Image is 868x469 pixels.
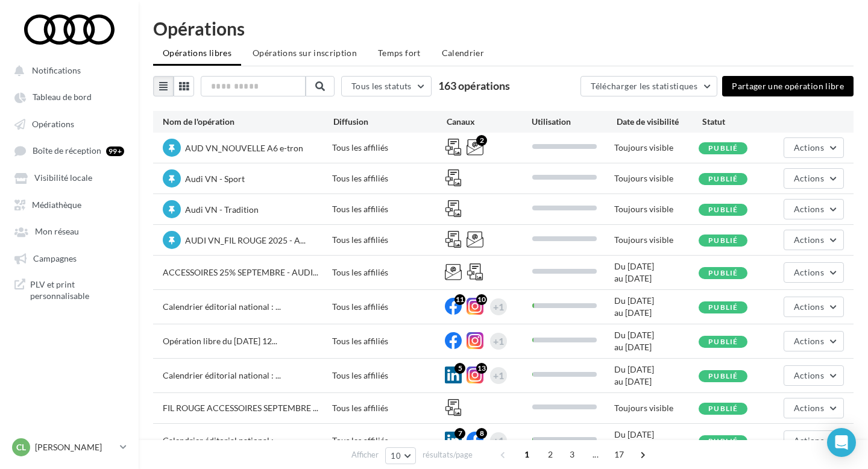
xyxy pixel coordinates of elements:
span: Publié [708,404,738,413]
div: Tous les affiliés [332,370,445,382]
div: +1 [493,298,504,315]
span: Publié [708,205,738,214]
div: +1 [493,432,504,449]
div: Toujours visible [614,142,699,154]
div: Tous les affiliés [332,142,445,154]
span: résultats/page [423,449,473,461]
span: 17 [609,445,629,464]
span: PLV et print personnalisable [30,279,124,302]
span: Publié [708,371,738,380]
div: 11 [454,294,465,305]
span: Actions [794,204,824,214]
span: ACCESSOIRES 25% SEPTEMBRE - AUDI... [163,267,318,277]
div: Statut [702,116,787,128]
span: Actions [794,435,824,445]
div: Tous les affiliés [332,234,445,246]
div: Toujours visible [614,172,699,184]
span: Campagnes [33,253,77,263]
span: Publié [708,436,738,445]
span: Publié [708,337,738,346]
span: 163 opérations [438,79,510,92]
div: +1 [493,333,504,350]
div: 7 [454,428,465,439]
div: Utilisation [532,116,617,128]
div: Date de visibilité [617,116,702,128]
button: Actions [784,331,844,351]
span: AUD VN_NOUVELLE A6 e-tron [185,143,303,153]
div: Open Intercom Messenger [827,428,856,457]
div: Tous les affiliés [332,266,445,279]
span: Mon réseau [35,227,79,237]
button: Actions [784,430,844,451]
div: Diffusion [333,116,447,128]
span: Calendrier éditorial national : ... [163,370,281,380]
span: Temps fort [378,48,421,58]
span: Médiathèque [32,200,81,210]
span: Publié [708,303,738,312]
div: 13 [476,363,487,374]
a: PLV et print personnalisable [7,274,131,307]
span: Audi VN - Sport [185,174,245,184]
span: Actions [794,301,824,312]
p: [PERSON_NAME] [35,441,115,453]
div: Tous les affiliés [332,203,445,215]
a: Visibilité locale [7,166,131,188]
span: Calendrier éditorial national : ... [163,435,281,445]
div: 2 [476,135,487,146]
span: Actions [794,173,824,183]
span: Publié [708,268,738,277]
button: Actions [784,262,844,283]
span: 2 [541,445,560,464]
button: Actions [784,137,844,158]
a: Boîte de réception 99+ [7,139,131,162]
div: 5 [454,363,465,374]
div: Toujours visible [614,402,699,414]
span: Actions [794,234,824,245]
span: Actions [794,370,824,380]
span: AUDI VN_FIL ROUGE 2025 - A... [185,235,306,245]
button: Actions [784,365,844,386]
span: Actions [794,336,824,346]
span: Actions [794,403,824,413]
span: Publié [708,143,738,153]
a: Campagnes [7,247,131,269]
span: Afficher [351,449,379,461]
div: 10 [476,294,487,305]
div: Toujours visible [614,203,699,215]
span: Audi VN - Tradition [185,204,259,215]
span: 3 [562,445,582,464]
span: Visibilité locale [34,173,92,183]
span: Publié [708,236,738,245]
a: Mon réseau [7,220,131,242]
div: Du [DATE] au [DATE] [614,429,699,453]
span: 1 [517,445,536,464]
span: Actions [794,142,824,153]
a: Cl [PERSON_NAME] [10,436,129,459]
button: Actions [784,297,844,317]
button: 10 [385,447,416,464]
a: Opérations [7,113,131,134]
a: Médiathèque [7,194,131,215]
div: Du [DATE] au [DATE] [614,295,699,319]
span: Télécharger les statistiques [591,81,697,91]
button: Notifications [7,59,127,81]
div: Opérations [153,19,854,37]
span: Opérations [32,119,74,129]
span: Calendrier [442,48,485,58]
div: +1 [493,367,504,384]
span: Notifications [32,65,81,75]
span: Publié [708,174,738,183]
div: Toujours visible [614,234,699,246]
span: FIL ROUGE ACCESSOIRES SEPTEMBRE ... [163,403,318,413]
div: Tous les affiliés [332,402,445,414]
div: 8 [476,428,487,439]
span: 10 [391,451,401,461]
div: Canaux [447,116,532,128]
button: Actions [784,199,844,219]
span: Actions [794,267,824,277]
div: Tous les affiliés [332,301,445,313]
div: Du [DATE] au [DATE] [614,329,699,353]
span: Opérations sur inscription [253,48,357,58]
span: Tableau de bord [33,92,92,102]
button: Partager une opération libre [722,76,854,96]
